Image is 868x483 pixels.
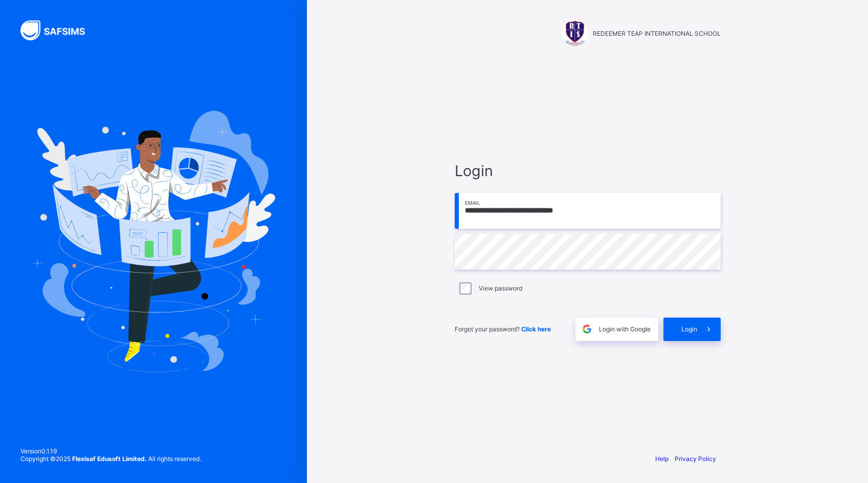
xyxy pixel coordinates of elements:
[455,325,551,333] span: Forgot your password?
[681,325,697,333] span: Login
[581,323,593,335] img: google.396cfc9801f0270233282035f929180a.svg
[521,325,551,333] a: Click here
[20,455,201,463] span: Copyright © 2025 All rights reserved.
[455,162,721,180] span: Login
[479,284,522,292] label: View password
[32,111,275,372] img: Hero Image
[675,455,716,463] a: Privacy Policy
[593,30,721,37] span: REDEEMER TEAP INTERNATIONAL SCHOOL
[599,325,651,333] span: Login with Google
[20,447,201,455] span: Version 0.1.19
[655,455,669,463] a: Help
[72,455,147,463] strong: Flexisaf Edusoft Limited.
[20,20,97,40] img: SAFSIMS Logo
